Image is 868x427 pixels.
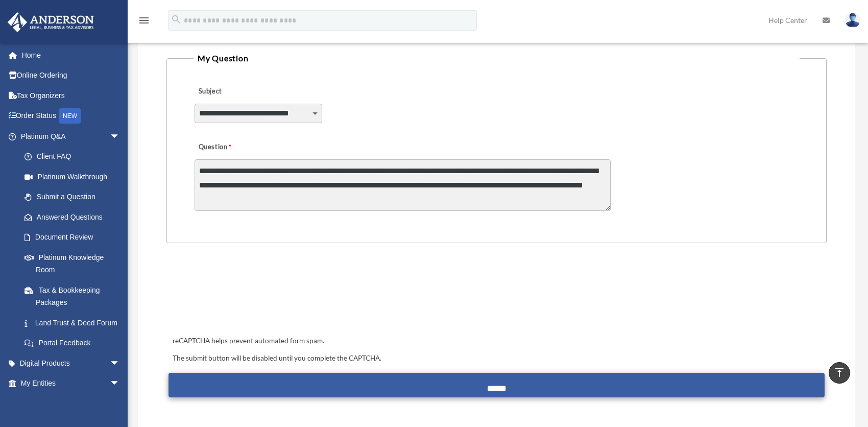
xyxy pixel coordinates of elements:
[7,126,135,147] a: Platinum Q&Aarrow_drop_down
[110,353,130,374] span: arrow_drop_down
[138,18,150,27] a: menu
[195,85,292,99] label: Subject
[7,45,135,65] a: Home
[7,353,135,373] a: Digital Productsarrow_drop_down
[110,373,130,394] span: arrow_drop_down
[168,335,825,347] div: reCAPTCHA helps prevent automated form spam.
[14,227,135,248] a: Document Review
[7,106,135,127] a: Order StatusNEW
[7,65,135,86] a: Online Ordering
[833,366,846,378] i: vertical_align_top
[14,247,135,280] a: Platinum Knowledge Room
[194,51,800,65] legend: My Question
[7,373,135,394] a: My Entitiesarrow_drop_down
[14,280,135,313] a: Tax & Bookkeeping Packages
[14,167,135,187] a: Platinum Walkthrough
[14,147,135,167] a: Client FAQ
[170,275,325,315] iframe: reCAPTCHA
[110,126,130,147] span: arrow_drop_down
[59,108,81,124] div: NEW
[7,85,135,106] a: Tax Organizers
[845,13,860,28] img: User Pic
[171,14,182,25] i: search
[829,362,850,384] a: vertical_align_top
[195,140,274,155] label: Question
[168,352,825,365] div: The submit button will be disabled until you complete the CAPTCHA.
[14,333,135,353] a: Portal Feedback
[14,313,135,333] a: Land Trust & Deed Forum
[14,207,135,227] a: Answered Questions
[5,12,97,32] img: Anderson Advisors Platinum Portal
[14,187,130,207] a: Submit a Question
[138,14,150,27] i: menu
